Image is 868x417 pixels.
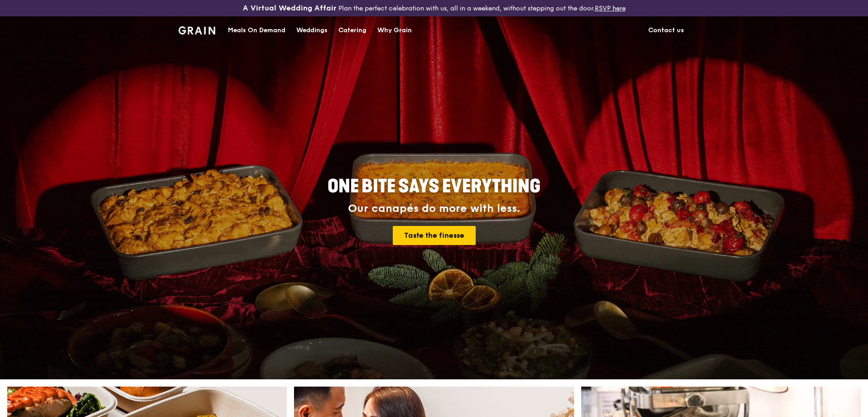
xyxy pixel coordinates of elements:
a: GrainGrain [178,16,215,43]
h3: A Virtual Wedding Affair [243,4,337,13]
a: Contact us [643,17,690,44]
div: Why Grain [377,17,412,44]
a: RSVP here [595,5,626,12]
div: Meals On Demand [228,17,285,44]
a: Why Grain [372,17,417,44]
a: Catering [333,17,372,44]
div: Weddings [296,17,328,44]
img: Grain [178,26,215,34]
div: Catering [338,17,366,44]
div: Our canapés do more with less. [271,202,597,215]
span: ONE BITE SAYS EVERYTHING [328,176,540,197]
div: Plan the perfect celebration with us, all in a weekend, without stepping out the door. [173,4,695,13]
a: Taste the finesse [393,226,476,245]
a: Weddings [291,17,333,44]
